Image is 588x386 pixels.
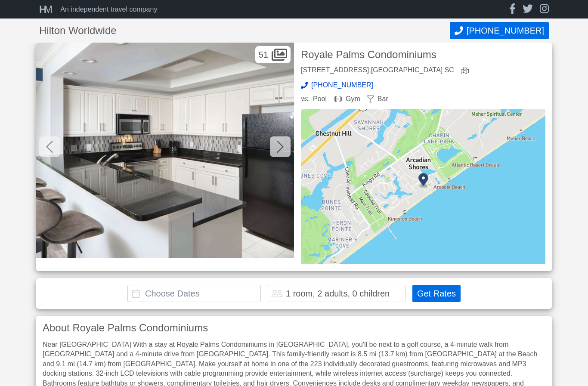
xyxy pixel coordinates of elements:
[540,3,549,15] a: instagram
[39,4,57,15] a: HM
[36,43,294,258] img: Private kitchen
[334,96,360,102] div: Gym
[311,82,373,89] span: [PHONE_NUMBER]
[44,3,50,15] span: M
[467,26,544,36] span: [PHONE_NUMBER]
[412,285,461,302] button: Get Rates
[523,3,533,15] a: twitter
[43,323,545,333] h3: About Royale Palms Condominiums
[60,6,157,13] div: An independent travel company
[127,285,261,302] input: Choose Dates
[367,96,388,102] div: Bar
[301,67,454,75] div: [STREET_ADDRESS],
[286,289,390,298] div: 1 room, 2 adults, 0 children
[255,46,291,63] div: 51
[301,109,545,264] img: map
[371,66,454,74] a: [GEOGRAPHIC_DATA] SC
[39,46,74,80] img: Hilton Worldwide
[39,3,44,15] span: H
[509,3,516,15] a: facebook
[461,67,472,75] a: view map
[450,22,549,39] button: Call
[301,96,327,102] div: Pool
[39,25,450,36] h1: Hilton Worldwide
[301,49,545,60] h2: Royale Palms Condominiums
